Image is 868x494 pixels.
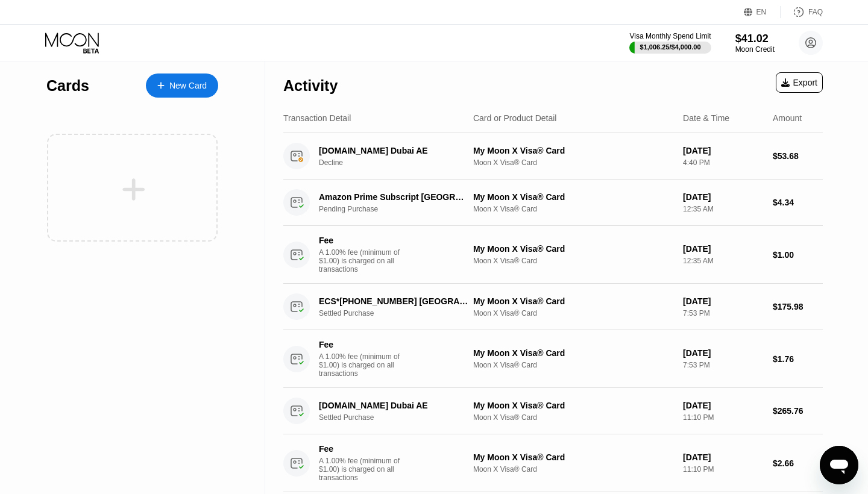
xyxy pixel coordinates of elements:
div: $175.98 [773,302,823,311]
div: 4:40 PM [683,158,763,167]
div: [DATE] [683,146,763,155]
div: Visa Monthly Spend Limit$1,006.25/$4,000.00 [629,32,711,54]
div: $1.76 [773,354,823,364]
div: $265.76 [773,406,823,416]
div: Moon X Visa® Card [473,413,673,422]
div: [DOMAIN_NAME] Dubai AEDeclineMy Moon X Visa® CardMoon X Visa® Card[DATE]4:40 PM$53.68 [283,133,823,180]
div: Fee [319,444,403,454]
div: Cards [46,77,89,95]
div: Amount [773,113,802,123]
div: [DOMAIN_NAME] Dubai AE [319,146,470,155]
div: FeeA 1.00% fee (minimum of $1.00) is charged on all transactionsMy Moon X Visa® CardMoon X Visa® ... [283,330,823,388]
div: ECS*[PHONE_NUMBER] [GEOGRAPHIC_DATA] [GEOGRAPHIC_DATA] [319,296,470,306]
div: [DOMAIN_NAME] Dubai AE [319,401,470,410]
div: [DATE] [683,192,763,202]
div: My Moon X Visa® Card [473,244,673,254]
div: Pending Purchase [319,205,481,213]
div: [DATE] [683,296,763,306]
div: Export [776,72,823,93]
div: New Card [169,81,207,91]
div: $4.34 [773,198,823,207]
div: Export [781,78,817,87]
div: $41.02 [735,33,775,45]
div: Visa Monthly Spend Limit [629,32,711,40]
div: Settled Purchase [319,309,481,317]
div: Moon X Visa® Card [473,257,673,265]
div: My Moon X Visa® Card [473,401,673,410]
iframe: Button to launch messaging window [820,446,858,484]
div: [DATE] [683,452,763,462]
div: A 1.00% fee (minimum of $1.00) is charged on all transactions [319,248,409,274]
div: Amazon Prime Subscript [GEOGRAPHIC_DATA] AE [319,192,470,202]
div: Moon X Visa® Card [473,361,673,369]
div: Moon Credit [735,45,775,54]
div: My Moon X Visa® Card [473,452,673,462]
div: FeeA 1.00% fee (minimum of $1.00) is charged on all transactionsMy Moon X Visa® CardMoon X Visa® ... [283,434,823,492]
div: [DATE] [683,348,763,358]
div: A 1.00% fee (minimum of $1.00) is charged on all transactions [319,457,409,482]
div: 12:35 AM [683,257,763,265]
div: Fee [319,340,403,349]
div: My Moon X Visa® Card [473,296,673,306]
div: [DATE] [683,401,763,410]
div: Moon X Visa® Card [473,205,673,213]
div: My Moon X Visa® Card [473,192,673,202]
div: EN [744,6,781,18]
div: Activity [283,77,338,95]
div: FeeA 1.00% fee (minimum of $1.00) is charged on all transactionsMy Moon X Visa® CardMoon X Visa® ... [283,226,823,284]
div: $41.02Moon Credit [735,33,775,54]
div: $53.68 [773,151,823,161]
div: Moon X Visa® Card [473,309,673,317]
div: EN [756,8,767,16]
div: FAQ [808,8,823,16]
div: Moon X Visa® Card [473,465,673,474]
div: 7:53 PM [683,361,763,369]
div: $2.66 [773,458,823,468]
div: [DATE] [683,244,763,254]
div: Settled Purchase [319,413,481,422]
div: Moon X Visa® Card [473,158,673,167]
div: 11:10 PM [683,413,763,422]
div: Date & Time [683,113,729,123]
div: My Moon X Visa® Card [473,348,673,358]
div: $1.00 [773,250,823,260]
div: ECS*[PHONE_NUMBER] [GEOGRAPHIC_DATA] [GEOGRAPHIC_DATA]Settled PurchaseMy Moon X Visa® CardMoon X ... [283,284,823,330]
div: A 1.00% fee (minimum of $1.00) is charged on all transactions [319,352,409,378]
div: FAQ [781,6,823,18]
div: Card or Product Detail [473,113,557,123]
div: Fee [319,236,403,245]
div: 7:53 PM [683,309,763,317]
div: My Moon X Visa® Card [473,146,673,155]
div: Amazon Prime Subscript [GEOGRAPHIC_DATA] AEPending PurchaseMy Moon X Visa® CardMoon X Visa® Card[... [283,180,823,226]
div: 12:35 AM [683,205,763,213]
div: New Card [146,73,218,98]
div: Transaction Detail [283,113,351,123]
div: 11:10 PM [683,465,763,474]
div: [DOMAIN_NAME] Dubai AESettled PurchaseMy Moon X Visa® CardMoon X Visa® Card[DATE]11:10 PM$265.76 [283,388,823,434]
div: $1,006.25 / $4,000.00 [640,43,701,51]
div: Decline [319,158,481,167]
